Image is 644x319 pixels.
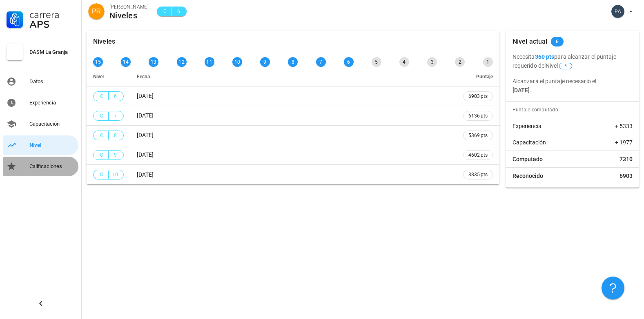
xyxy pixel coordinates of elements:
div: Experiencia [29,100,75,106]
div: Puntaje computado [509,102,639,118]
span: 9 [112,151,118,159]
span: [DATE] [137,93,154,99]
span: 6903 pts [468,92,488,100]
div: Niveles [109,11,149,20]
div: avatar [611,5,624,18]
span: Reconocido [513,172,543,180]
div: 1 [483,57,493,67]
div: DASM La Granja [29,49,75,55]
span: 4602 pts [468,151,488,159]
span: 8 [112,131,118,140]
span: Computado [513,155,543,163]
span: Nivel [93,74,104,80]
div: Datos [29,78,75,85]
span: [DATE] [137,151,154,158]
span: 6903 [619,172,633,180]
span: [DATE] [137,112,154,119]
div: 2 [455,57,465,67]
a: Calificaciones [3,157,78,176]
span: PR [92,3,101,20]
div: 6 [344,57,354,67]
span: 5 [564,63,567,69]
span: 7310 [619,155,633,163]
span: Nivel [546,62,573,69]
a: Capacitación [3,114,78,134]
div: 10 [232,57,242,67]
th: Puntaje [457,67,499,86]
div: 9 [260,57,270,67]
span: 5369 pts [468,131,488,140]
div: [PERSON_NAME] [109,3,149,11]
th: Nivel [87,67,130,86]
div: Calificaciones [29,163,75,170]
th: Fecha [130,67,457,86]
div: Niveles [93,31,115,52]
div: Capacitación [29,121,75,127]
span: C [98,92,105,100]
div: 14 [121,57,131,67]
div: avatar [88,3,105,20]
b: 360 pts [535,53,555,60]
span: 7 [112,112,118,120]
span: C [98,131,105,140]
div: Carrera [29,10,75,20]
a: Experiencia [3,93,78,113]
div: Nivel actual [513,31,548,52]
span: 3835 pts [468,171,488,179]
div: 3 [427,57,437,67]
span: 6 [112,92,118,100]
div: 13 [149,57,158,67]
div: 7 [316,57,326,67]
div: 5 [372,57,381,67]
span: C [98,151,105,159]
div: 8 [288,57,298,67]
div: 15 [93,57,103,67]
span: 6136 pts [468,112,488,120]
span: [DATE] [137,171,154,178]
div: Nivel [29,142,75,148]
span: 6 [556,37,559,47]
span: C [98,112,105,120]
div: 11 [205,57,214,67]
a: Datos [3,72,78,91]
span: 10 [112,171,118,179]
span: Capacitación [513,138,546,146]
p: Necesita para alcanzar el puntaje requerido del [513,52,633,70]
span: C [162,7,168,16]
span: C [98,171,105,179]
span: Fecha [137,74,150,80]
span: Experiencia [513,122,541,130]
div: APS [29,20,75,29]
b: [DATE] [513,87,530,93]
span: + 5333 [615,122,633,130]
span: Puntaje [476,74,493,80]
span: + 1977 [615,138,633,146]
span: 6 [175,7,182,16]
div: 12 [177,57,187,67]
div: 4 [399,57,409,67]
a: Nivel [3,135,78,155]
span: [DATE] [137,132,154,138]
p: Alcanzará el puntaje necesario el . [513,77,633,95]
